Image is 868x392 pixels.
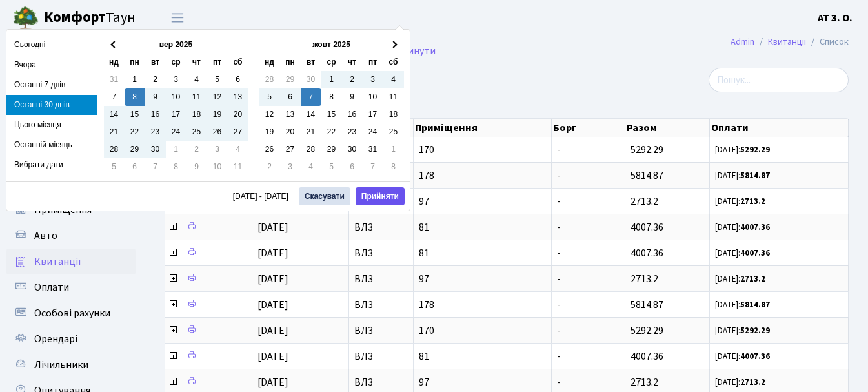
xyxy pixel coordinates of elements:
[299,187,350,205] button: Скасувати
[363,71,383,88] td: 3
[6,249,136,274] a: Квитанції
[104,88,125,106] td: 7
[342,141,363,158] td: 30
[6,352,136,378] a: Лічильники
[715,196,765,207] small: [DATE]:
[228,88,248,106] td: 13
[6,35,97,55] li: Сьогодні
[301,123,321,141] td: 21
[321,106,342,123] td: 15
[6,300,136,326] a: Особові рахунки
[104,106,125,123] td: 14
[363,88,383,106] td: 10
[280,71,301,88] td: 29
[104,123,125,141] td: 21
[363,141,383,158] td: 31
[321,71,342,88] td: 1
[145,71,166,88] td: 2
[342,71,363,88] td: 2
[363,54,383,71] th: пт
[768,35,806,48] a: Квитанції
[354,274,408,284] span: ВЛ3
[552,119,625,137] th: Борг
[187,71,207,88] td: 4
[145,141,166,158] td: 30
[125,88,145,106] td: 8
[280,106,301,123] td: 13
[740,196,765,207] b: 2713.2
[354,377,408,387] span: ВЛ3
[280,88,301,106] td: 6
[715,351,770,362] small: [DATE]:
[419,325,546,336] span: 170
[125,36,228,54] th: вер 2025
[740,325,770,336] b: 5292.29
[166,123,187,141] td: 24
[342,123,363,141] td: 23
[818,10,853,26] a: АТ З. О.
[6,326,136,352] a: Орендарі
[6,274,136,300] a: Оплати
[557,143,561,157] span: -
[228,106,248,123] td: 20
[161,7,194,28] button: Переключити навігацію
[715,325,770,336] small: [DATE]:
[631,143,663,157] span: 5292.29
[301,141,321,158] td: 28
[207,158,228,176] td: 10
[740,299,770,311] b: 5814.87
[715,144,770,156] small: [DATE]:
[6,115,97,135] li: Цього місяця
[414,119,552,137] th: Приміщення
[187,158,207,176] td: 9
[342,54,363,71] th: чт
[228,141,248,158] td: 4
[715,273,765,285] small: [DATE]:
[806,35,849,49] li: Список
[731,35,754,48] a: Admin
[259,106,280,123] td: 12
[715,222,770,233] small: [DATE]:
[125,141,145,158] td: 29
[257,272,288,286] span: [DATE]
[631,324,663,338] span: 5292.29
[419,170,546,181] span: 178
[354,222,408,232] span: ВЛ3
[104,141,125,158] td: 28
[207,106,228,123] td: 19
[145,54,166,71] th: вт
[257,349,288,364] span: [DATE]
[207,54,228,71] th: пт
[321,54,342,71] th: ср
[280,158,301,176] td: 3
[301,88,321,106] td: 7
[419,377,546,387] span: 97
[557,246,561,260] span: -
[166,71,187,88] td: 3
[631,246,663,260] span: 4007.36
[187,141,207,158] td: 2
[419,274,546,284] span: 97
[259,123,280,141] td: 19
[419,300,546,310] span: 178
[383,141,404,158] td: 1
[228,158,248,176] td: 11
[228,71,248,88] td: 6
[354,300,408,310] span: ВЛ3
[301,71,321,88] td: 30
[104,158,125,176] td: 5
[125,106,145,123] td: 15
[187,123,207,141] td: 25
[419,196,546,207] span: 97
[280,54,301,71] th: пн
[321,141,342,158] td: 29
[354,325,408,336] span: ВЛ3
[44,7,106,28] b: Комфорт
[125,123,145,141] td: 22
[34,306,110,320] span: Особові рахунки
[557,298,561,312] span: -
[207,123,228,141] td: 26
[715,377,765,388] small: [DATE]:
[342,158,363,176] td: 6
[280,123,301,141] td: 20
